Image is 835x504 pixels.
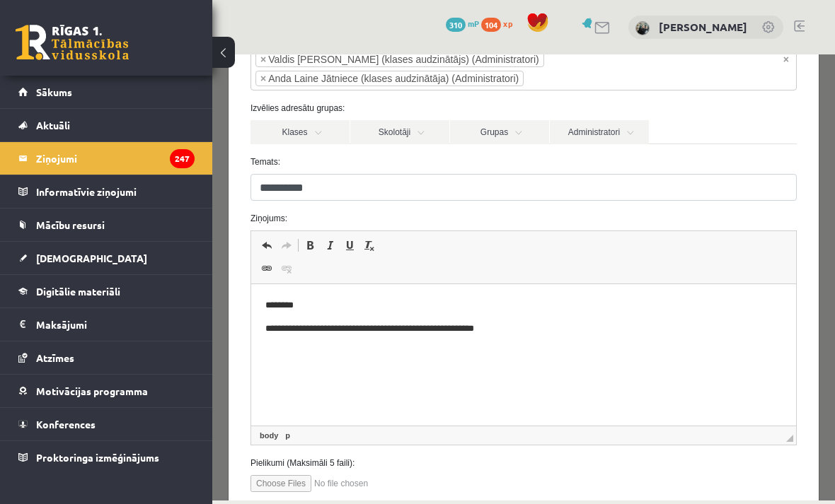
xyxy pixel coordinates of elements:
[36,451,159,464] span: Proktoringa izmēģinājums
[468,18,479,29] span: mP
[108,182,127,200] a: Italic (⌘+I)
[574,380,581,387] span: Drag to resize
[48,17,54,31] span: ×
[36,351,74,364] span: Atzīmes
[36,418,96,430] span: Konferences
[36,285,120,298] span: Digitālie materiāli
[446,18,479,29] a: 310 mP
[481,18,501,32] span: 104
[18,76,195,108] a: Sākums
[481,18,519,29] a: 104 xp
[18,275,195,307] a: Digitālie materiāli
[503,18,512,29] span: xp
[28,158,595,170] label: Ziņojums:
[18,408,195,440] a: Konferences
[16,25,129,60] a: Rīgas 1. Tālmācības vidusskola
[36,252,147,264] span: [DEMOGRAPHIC_DATA]
[64,182,84,200] a: Redo (⌘+Y)
[18,109,195,141] a: Aktuāli
[88,182,108,200] a: Bold (⌘+B)
[36,119,70,131] span: Aktuāli
[338,66,437,90] a: Administratori
[446,18,466,32] span: 310
[635,21,650,35] img: Sofija Jurģevica
[170,149,195,168] i: 247
[18,341,195,374] a: Atzīmes
[18,375,195,407] a: Motivācijas programma
[38,66,137,90] a: Klases
[18,242,195,274] a: [DEMOGRAPHIC_DATA]
[36,86,72,98] span: Sākums
[138,66,237,90] a: Skolotāji
[127,182,147,200] a: Underline (⌘+U)
[70,375,81,387] a: p element
[18,441,195,474] a: Proktoringa izmēģinājums
[28,402,595,415] label: Pielikumi (Maksimāli 5 faili):
[45,375,69,387] a: body element
[18,209,195,241] a: Mācību resursi
[36,385,148,397] span: Motivācijas programma
[64,205,84,223] a: Unlink
[39,230,584,371] iframe: Rich Text Editor, wiswyg-editor-47433838367640-1758274180-644
[28,101,595,114] label: Temats:
[45,182,64,200] a: Undo (⌘+Z)
[238,66,337,90] a: Grupas
[36,308,195,341] legend: Maksājumi
[28,47,595,60] label: Izvēlies adresātu grupas:
[45,205,64,223] a: Link (⌘+K)
[36,218,105,231] span: Mācību resursi
[43,16,311,32] li: Anda Laine Jātniece (klases audzinātāja) (Administratori)
[18,142,195,175] a: Ziņojumi247
[147,182,167,200] a: Remove Format
[18,308,195,341] a: Maksājumi
[36,142,195,175] legend: Ziņojumi
[36,175,195,208] legend: Informatīvie ziņojumi
[18,175,195,208] a: Informatīvie ziņojumi
[659,20,747,34] a: [PERSON_NAME]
